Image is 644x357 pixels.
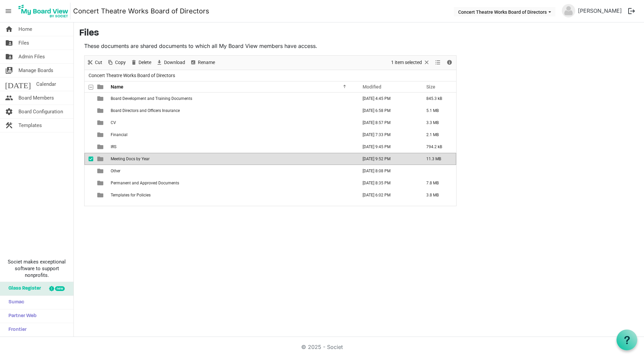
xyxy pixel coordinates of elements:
[356,153,419,165] td: October 07, 2025 9:52 PM column header Modified
[109,189,356,201] td: Templates for Policies is template cell column header Name
[111,96,192,101] span: Board Development and Training Documents
[111,132,127,137] span: Financial
[109,153,356,165] td: Meeting Docs by Year is template cell column header Name
[356,93,419,105] td: June 24, 2025 4:45 PM column header Modified
[356,141,419,153] td: August 17, 2025 9:45 PM column header Modified
[575,4,625,17] a: [PERSON_NAME]
[109,165,356,177] td: Other is template cell column header Name
[106,58,127,67] button: Copy
[18,91,54,105] span: Board Members
[109,141,356,153] td: IRS is template cell column header Name
[114,58,126,67] span: Copy
[419,93,456,105] td: 845.3 kB is template cell column header Size
[85,93,93,105] td: checkbox
[105,56,128,70] div: Copy
[419,165,456,177] td: is template cell column header Size
[85,105,93,117] td: checkbox
[36,77,56,91] span: Calendar
[138,58,152,67] span: Delete
[356,105,419,117] td: November 14, 2023 6:58 PM column header Modified
[301,344,343,350] a: © 2025 - Societ
[111,181,179,185] span: Permanent and Approved Documents
[111,108,180,113] span: Board Directors and Officers Insurance
[5,64,13,77] span: switch_account
[5,22,13,36] span: home
[197,58,216,67] span: Rename
[5,323,26,337] span: Frontier
[356,165,419,177] td: November 06, 2023 8:08 PM column header Modified
[3,258,70,279] span: Societ makes exceptional software to support nonprofits.
[109,129,356,141] td: Financial is template cell column header Name
[93,141,109,153] td: is template cell column header type
[79,28,639,39] h3: Files
[390,58,423,67] span: 1 item selected
[93,93,109,105] td: is template cell column header type
[85,141,93,153] td: checkbox
[129,58,153,67] button: Delete
[109,117,356,129] td: CV is template cell column header Name
[94,58,103,67] span: Cut
[390,58,431,67] button: Selection
[163,58,186,67] span: Download
[5,309,37,323] span: Partner Web
[85,165,93,177] td: checkbox
[445,58,454,67] button: Details
[625,4,639,18] button: logout
[356,189,419,201] td: April 22, 2025 6:02 PM column header Modified
[18,50,45,63] span: Admin Files
[18,36,29,50] span: Files
[93,129,109,141] td: is template cell column header type
[434,58,442,67] button: View dropdownbutton
[419,105,456,117] td: 5.1 MB is template cell column header Size
[87,71,176,80] span: Concert Theatre Works Board of Directors
[111,193,151,197] span: Templates for Policies
[93,117,109,129] td: is template cell column header type
[16,3,73,19] a: My Board View Logo
[419,189,456,201] td: 3.8 MB is template cell column header Size
[109,177,356,189] td: Permanent and Approved Documents is template cell column header Name
[454,7,555,16] button: Concert Theatre Works Board of Directors dropdownbutton
[111,169,120,173] span: Other
[5,50,13,63] span: folder_shared
[93,189,109,201] td: is template cell column header type
[5,36,13,50] span: folder_shared
[426,84,435,90] span: Size
[356,117,419,129] td: November 06, 2023 8:57 PM column header Modified
[85,153,93,165] td: checkbox
[444,56,455,70] div: Details
[5,105,13,118] span: settings
[419,129,456,141] td: 2.1 MB is template cell column header Size
[2,5,15,17] span: menu
[85,177,93,189] td: checkbox
[111,120,116,125] span: CV
[85,117,93,129] td: checkbox
[16,3,70,19] img: My Board View Logo
[109,105,356,117] td: Board Directors and Officers Insurance is template cell column header Name
[154,56,187,70] div: Download
[93,177,109,189] td: is template cell column header type
[18,105,63,118] span: Board Configuration
[356,129,419,141] td: July 23, 2025 7:33 PM column header Modified
[562,4,575,17] img: no-profile-picture.svg
[155,58,186,67] button: Download
[109,93,356,105] td: Board Development and Training Documents is template cell column header Name
[419,141,456,153] td: 794.2 kB is template cell column header Size
[5,91,13,105] span: people
[189,58,216,67] button: Rename
[111,84,123,90] span: Name
[93,153,109,165] td: is template cell column header type
[84,42,457,50] p: These documents are shared documents to which all My Board View members have access.
[93,165,109,177] td: is template cell column header type
[111,157,150,161] span: Meeting Docs by Year
[5,119,13,132] span: construction
[55,286,65,291] div: new
[128,56,154,70] div: Delete
[419,177,456,189] td: 7.8 MB is template cell column header Size
[18,119,42,132] span: Templates
[432,56,444,70] div: View
[419,117,456,129] td: 3.3 MB is template cell column header Size
[5,296,24,309] span: Sumac
[389,56,432,70] div: Clear selection
[363,84,381,90] span: Modified
[18,64,53,77] span: Manage Boards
